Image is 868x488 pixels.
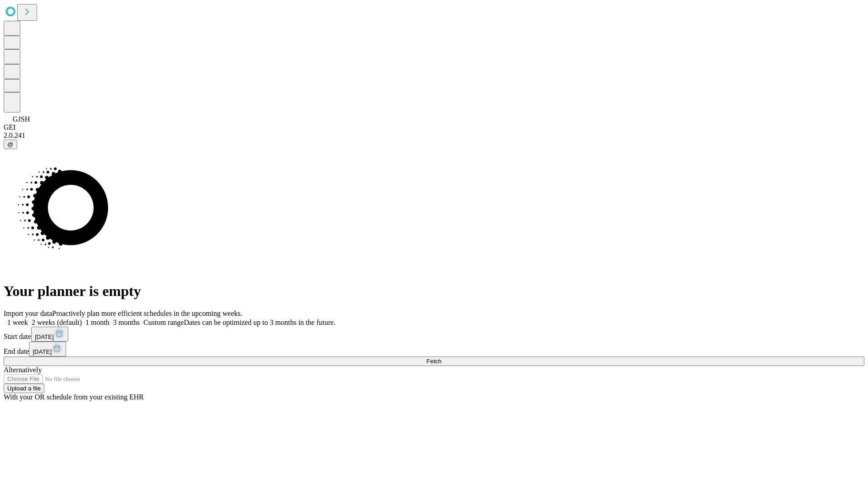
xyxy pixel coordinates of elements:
span: 3 months [113,319,140,326]
span: [DATE] [33,348,52,355]
span: 1 month [85,319,109,326]
div: 2.0.241 [4,131,864,140]
div: End date [4,342,864,357]
span: Dates can be optimized up to 3 months in the future. [184,319,335,326]
span: GJSH [13,115,30,123]
span: 1 week [7,319,28,326]
span: With your OR schedule from your existing EHR [4,393,144,401]
span: Custom range [143,319,184,326]
span: @ [7,141,14,148]
div: GEI [4,123,864,131]
button: Fetch [4,357,864,366]
span: Proactively plan more efficient schedules in the upcoming weeks. [52,310,242,317]
button: @ [4,140,17,149]
button: Upload a file [4,384,44,393]
span: Fetch [426,358,441,365]
span: [DATE] [35,333,54,340]
span: Import your data [4,310,52,317]
span: 2 weeks (default) [32,319,82,326]
button: [DATE] [31,327,68,342]
h1: Your planner is empty [4,283,864,300]
span: Alternatively [4,366,42,374]
button: [DATE] [29,342,66,357]
div: Start date [4,327,864,342]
